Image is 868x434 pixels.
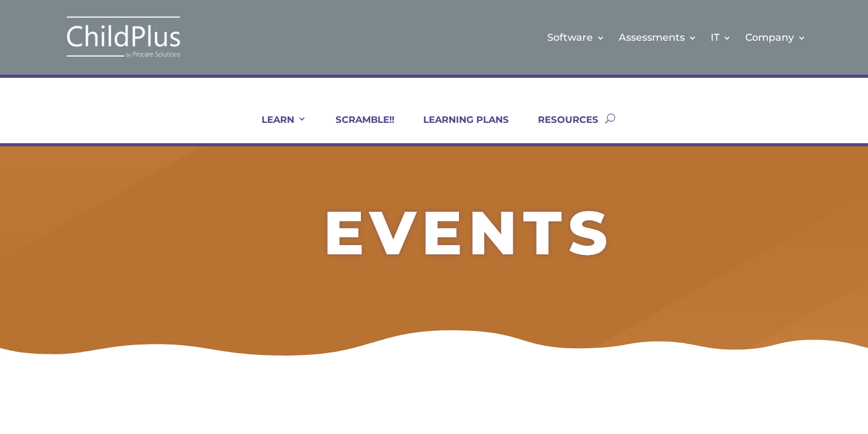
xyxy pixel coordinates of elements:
a: LEARN [246,114,307,143]
a: LEARNING PLANS [408,114,509,143]
a: Assessments [619,12,697,62]
a: SCRAMBLE!! [320,114,394,143]
a: Software [547,12,605,62]
a: IT [711,12,732,62]
a: Company [745,12,806,62]
a: RESOURCES [523,114,598,143]
h2: EVENTS [78,202,859,269]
